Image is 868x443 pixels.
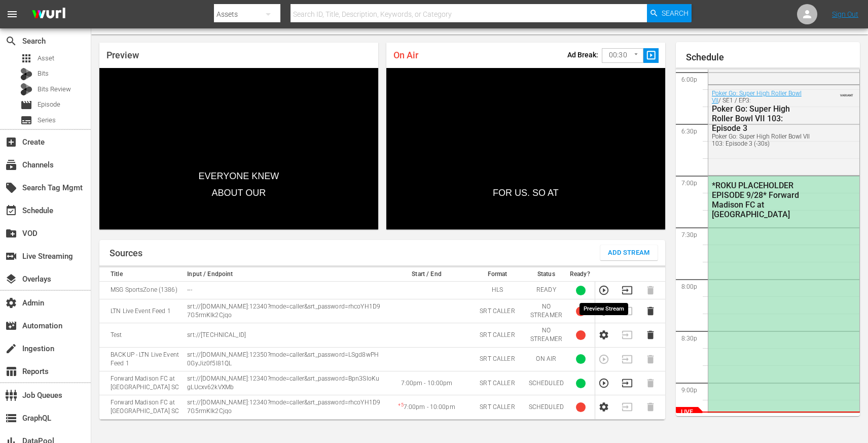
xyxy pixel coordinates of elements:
[38,84,71,94] span: Bits Review
[99,371,184,395] td: Forward Madison FC at [GEOGRAPHIC_DATA] SC
[5,136,17,148] span: Create
[712,133,811,147] div: Poker Go: Super High Roller Bowl VII 103: Episode 3 (-30s)
[99,282,184,299] td: MSG SportsZone (1386)
[99,347,184,371] td: BACKUP - LTN Live Event Feed 1
[712,90,802,104] a: Poker Go: Super High Roller Bowl VII
[110,248,142,258] h1: Sources
[20,68,32,80] div: Bits
[712,104,811,133] div: Poker Go: Super High Roller Bowl VII 103: Episode 3
[469,267,526,282] th: Format
[106,50,139,60] span: Preview
[526,323,567,347] td: NO STREAMER
[645,305,656,317] button: Delete
[187,331,381,339] p: srt://[TECHNICAL_ID]
[187,398,381,416] p: srt://[DOMAIN_NAME]:12340?mode=caller&srt_password=rhcoYH1D97G5rmKIk2Cjqo
[38,115,56,125] span: Series
[384,267,469,282] th: Start / End
[20,83,32,95] div: Bits Review
[662,4,689,22] span: Search
[598,305,609,317] button: Configure
[6,8,18,20] span: menu
[567,51,598,59] p: Ad Break:
[184,282,384,299] td: ---
[598,401,609,413] button: Configure
[398,402,403,407] sup: + 5
[526,347,567,371] td: ON AIR
[5,273,17,285] span: Overlays
[5,389,17,401] span: Job Queues
[712,90,811,147] div: / SE1 / EP3:
[384,395,469,419] td: 7:00pm - 10:00pm
[832,10,858,18] a: Sign Out
[469,299,526,323] td: SRT CALLER
[622,285,633,296] button: Transition
[384,371,469,395] td: 7:00pm - 10:00pm
[600,245,658,260] button: Add Stream
[5,320,17,332] span: Automation
[526,395,567,419] td: SCHEDULED
[840,89,853,97] span: VARIANT
[99,267,184,282] th: Title
[184,267,384,282] th: Input / Endpoint
[469,347,526,371] td: SRT CALLER
[598,378,609,389] button: Preview Stream
[24,3,73,26] img: ans4CAIJ8jUAAAAAAAAAAAAAAAAAAAAAAAAgQb4GAAAAAAAAAAAAAAAAAAAAAAAAJMjXAAAAAAAAAAAAAAAAAAAAAAAAgAT5G...
[712,181,811,219] div: *ROKU PLACEHOLDER EPISODE 9/28* Forward Madison FC at [GEOGRAPHIC_DATA]
[526,371,567,395] td: SCHEDULED
[5,297,17,309] span: Admin
[38,99,60,110] span: Episode
[526,282,567,299] td: READY
[99,299,184,323] td: LTN Live Event Feed 1
[99,395,184,419] td: Forward Madison FC at [GEOGRAPHIC_DATA] SC
[386,68,665,229] div: Video Player
[686,52,860,62] h1: Schedule
[5,412,17,424] span: GraphQL
[469,323,526,347] td: SRT CALLER
[645,50,657,61] span: slideshow_sharp
[5,35,17,47] span: Search
[5,227,17,240] span: VOD
[526,267,567,282] th: Status
[5,365,17,378] span: Reports
[5,250,17,262] span: Live Streaming
[38,69,49,79] span: Bits
[469,282,526,299] td: HLS
[99,68,378,229] div: Video Player
[598,329,609,340] button: Configure
[647,4,692,22] button: Search
[393,50,418,60] span: On Air
[469,395,526,419] td: SRT CALLER
[99,323,184,347] td: Test
[526,299,567,323] td: NO STREAMER
[20,114,32,126] span: Series
[622,378,633,389] button: Transition
[602,46,643,65] div: 00:30
[645,329,656,340] button: Delete
[20,52,32,64] span: Asset
[5,205,17,217] span: Schedule
[469,371,526,395] td: SRT CALLER
[187,374,381,392] p: srt://[DOMAIN_NAME]:12340?mode=caller&srt_password=Bpn3SIoKugLUcxv62kVXMb
[20,99,32,111] span: Episode
[38,53,54,63] span: Asset
[5,159,17,171] span: Channels
[187,351,381,368] p: srt://[DOMAIN_NAME]:12350?mode=caller&srt_password=LSgd8wPH0GyJiz0f5I81QL
[608,247,650,259] span: Add Stream
[5,182,17,194] span: Search Tag Mgmt
[187,302,381,320] p: srt://[DOMAIN_NAME]:12340?mode=caller&srt_password=rhcoYH1D97G5rmKIk2Cjqo
[567,267,595,282] th: Ready?
[5,343,17,355] span: Ingestion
